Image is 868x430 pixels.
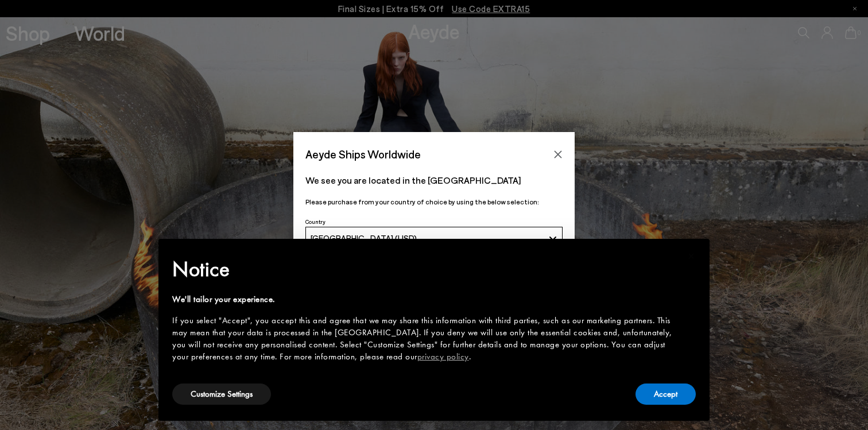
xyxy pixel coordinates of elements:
[305,196,563,207] p: Please purchase from your country of choice by using the below selection:
[172,293,677,305] div: We'll tailor your experience.
[417,351,469,362] a: privacy policy
[305,218,325,225] span: Country
[677,242,705,270] button: Close this notice
[635,383,696,405] button: Accept
[549,146,567,163] button: Close
[305,173,563,187] p: We see you are located in the [GEOGRAPHIC_DATA]
[688,247,695,265] span: ×
[172,383,271,405] button: Customize Settings
[172,254,677,284] h2: Notice
[172,315,677,363] div: If you select "Accept", you accept this and agree that we may share this information with third p...
[305,144,421,164] span: Aeyde Ships Worldwide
